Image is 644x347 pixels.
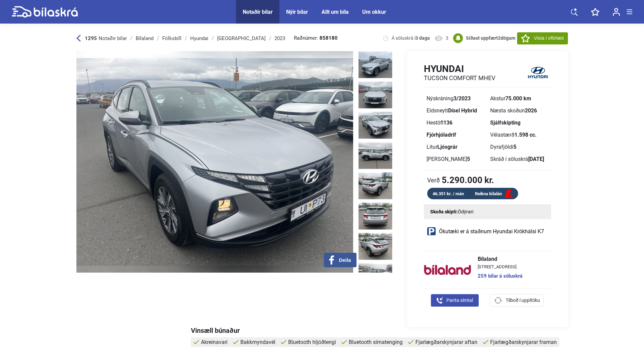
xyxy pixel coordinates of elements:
img: logo Hyundai TUCSON COMFORT MHEV [525,63,551,82]
b: 5 [513,144,516,150]
span: Á söluskrá í [392,35,430,41]
span: Verð [427,177,440,183]
div: Vélastærð [490,132,548,138]
b: Síðast uppfært dögum [466,35,515,41]
div: Eldsneyti [427,108,485,113]
img: 1754990415_4372171348375468198_27290388338789283.jpg [359,51,392,78]
div: [GEOGRAPHIC_DATA] [217,36,266,41]
b: 5 [467,156,470,162]
div: Vinsæll búnaður [191,327,568,334]
h2: TUCSON COMFORT MHEV [424,74,495,82]
span: Bluetooth símatenging [349,339,403,345]
button: Vista í eftirlæti [517,32,568,44]
img: 1754990418_5068952820619810893_27290390551184751.jpg [359,172,392,199]
a: Allt um bíla [321,9,349,15]
a: 259 bílar á söluskrá [478,274,522,279]
span: Ódýrari [458,209,473,214]
b: 75.000 km [505,95,531,102]
b: 2026 [525,107,537,114]
img: 1754990418_7966508029828857172_27290391087580843.jpg [359,203,392,230]
b: 858180 [319,36,338,41]
img: 1754990417_5616312103046313065_27290389981673308.jpg [359,142,392,169]
img: user-login.svg [613,8,620,16]
div: Næsta skoðun [490,108,548,113]
span: Bakkmyndavél [240,339,275,345]
div: 2023 [274,36,285,41]
div: [PERSON_NAME] [427,157,485,162]
img: 1754990416_5321792491001688732_27290389417106432.jpg [359,112,392,139]
span: Bluetooth hljóðtengi [288,339,336,345]
b: 3 daga [415,35,430,41]
a: Reikna bílalán [470,190,518,198]
b: 1.598 cc. [514,132,537,138]
div: Hestöfl [427,120,485,126]
b: [DATE] [528,156,544,162]
span: Raðnúmer: [294,36,338,41]
div: 46.351 kr. / mán [427,190,470,198]
span: Vista í eftirlæti [534,35,564,42]
b: Ljósgrár [437,144,457,150]
b: Sjálfskipting [490,119,520,126]
img: 1754990419_1023120819748703881_27290392222356687.jpg [359,263,392,290]
span: Notaðir bílar [99,35,127,41]
span: Fjarlægðarskynjarar aftan [415,339,477,345]
h1: Hyundai [424,63,495,74]
strong: Skoða skipti: [430,209,458,214]
b: 1295 [85,35,97,41]
span: Akreinavari [201,339,228,345]
div: Skráð í söluskrá [490,157,548,162]
div: Litur [427,144,485,150]
button: Deila [324,253,357,267]
a: Notaðir bílar [243,9,273,15]
span: Bílaland [478,256,522,262]
b: Dísel Hybrid [448,107,477,114]
span: Panta símtal [446,297,473,304]
div: Fólksbíll [162,36,181,41]
a: Um okkur [362,9,386,15]
b: Fjórhjóladrif [427,132,456,138]
a: Nýir bílar [286,9,308,15]
span: Tilboð í uppítöku [506,297,540,304]
span: [STREET_ADDRESS] [478,265,522,269]
div: Akstur [490,96,548,101]
div: Hyundai [190,36,208,41]
b: 5.290.000 kr. [442,176,494,184]
div: Dyrafjöldi [490,144,548,150]
span: 3 [446,35,448,41]
div: Bílaland [136,36,154,41]
div: Nýskráning [427,96,485,101]
span: Ökutæki er á staðnum Hyundai Krókhálsi K7 [439,229,544,234]
img: 1754990416_3555132596235591073_27290388871888115.jpg [359,81,392,108]
b: 136 [443,119,452,126]
span: Deila [339,257,351,263]
b: 3/2023 [453,95,471,102]
img: 1754990419_3027017721312593729_27290391686655267.jpg [359,233,392,260]
span: 2 [498,35,501,41]
span: Fjarlægðarskynjarar framan [490,339,557,345]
